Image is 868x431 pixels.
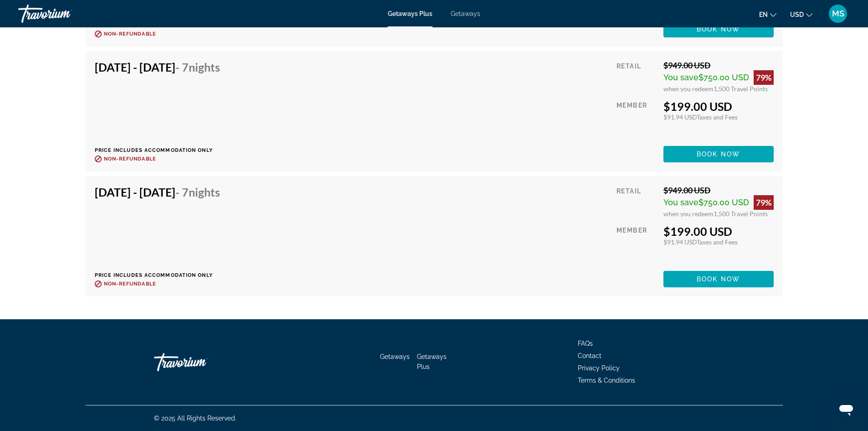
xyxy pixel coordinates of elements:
a: Getaways [451,10,480,17]
p: Price includes accommodation only [95,147,227,153]
span: $750.00 USD [699,197,749,207]
div: Member [616,99,656,139]
div: $199.00 USD [663,99,774,113]
a: Getaways Plus [388,10,432,17]
span: © 2025 All Rights Reserved. [154,415,236,422]
span: Book now [697,26,740,33]
span: 1,500 Travel Points [714,210,768,218]
a: Contact [578,352,601,359]
a: Terms & Conditions [578,377,635,384]
span: 1,500 Travel Points [714,85,768,93]
h4: [DATE] - [DATE] [95,185,220,199]
button: Book now [663,21,774,37]
span: Non-refundable [104,31,156,37]
span: when you redeem [663,85,714,93]
div: $949.00 USD [663,185,774,195]
span: Taxes and Fees [697,238,738,246]
span: You save [663,197,699,207]
a: Travorium [154,348,245,376]
span: when you redeem [663,210,714,218]
a: Privacy Policy [578,364,620,372]
button: Book now [663,146,774,162]
span: Non-refundable [104,281,156,287]
a: Getaways [380,353,410,360]
div: $91.94 USD [663,238,774,246]
a: FAQs [578,340,593,347]
button: Change currency [790,8,812,21]
span: - 7 [175,185,220,199]
div: $949.00 USD [663,60,774,70]
span: You save [663,73,699,82]
span: Nights [189,185,220,199]
span: - 7 [175,60,220,74]
span: $750.00 USD [699,73,749,82]
span: Book now [697,151,740,158]
iframe: Button to launch messaging window [832,395,861,424]
span: en [759,11,768,18]
div: Retail [616,60,656,93]
button: Change language [759,8,776,21]
div: 79% [754,70,774,85]
div: Member [616,224,656,264]
div: Retail [616,185,656,218]
div: 79% [754,195,774,210]
span: MS [832,9,844,18]
span: Book now [697,275,740,283]
h4: [DATE] - [DATE] [95,60,220,74]
a: Getaways Plus [417,353,447,370]
p: Price includes accommodation only [95,272,227,278]
span: USD [790,11,804,18]
span: Nights [189,60,220,74]
span: Taxes and Fees [697,113,738,121]
div: $91.94 USD [663,113,774,121]
span: Non-refundable [104,156,156,162]
a: Travorium [18,2,109,26]
div: $199.00 USD [663,224,774,238]
button: Book now [663,271,774,287]
button: User Menu [826,4,850,23]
